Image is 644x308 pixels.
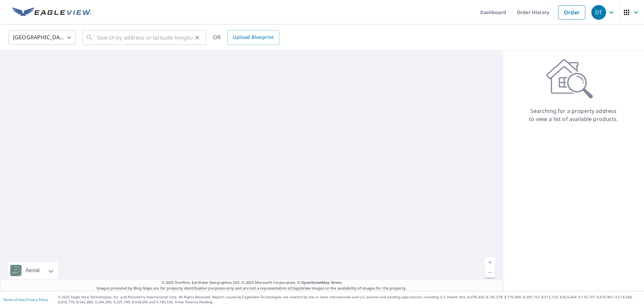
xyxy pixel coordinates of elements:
[3,297,24,302] a: Terms of Use
[193,33,202,42] button: Clear
[8,28,75,47] div: [GEOGRAPHIC_DATA]
[213,30,279,45] div: OR
[233,33,274,42] span: Upload Blueprint
[485,257,495,267] a: Current Level 5, Zoom In
[12,7,91,17] img: EV Logo
[485,267,495,278] a: Current Level 5, Zoom Out
[97,28,193,47] input: Search by address or latitude-longitude
[558,5,585,19] a: Order
[26,297,48,302] a: Privacy Policy
[227,30,279,45] a: Upload Blueprint
[23,262,42,279] div: Aerial
[301,280,329,285] a: OpenStreetMap
[58,295,641,305] p: © 2025 Eagle View Technologies, Inc. and Pictometry International Corp. All Rights Reserved. Repo...
[331,280,342,285] a: Terms
[3,298,48,302] p: |
[162,280,342,286] span: © 2025 TomTom, Earthstar Geographics SIO, © 2025 Microsoft Corporation, ©
[8,262,58,279] div: Aerial
[529,107,619,123] p: Searching for a property address to view a list of available products.
[591,5,606,20] div: DT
